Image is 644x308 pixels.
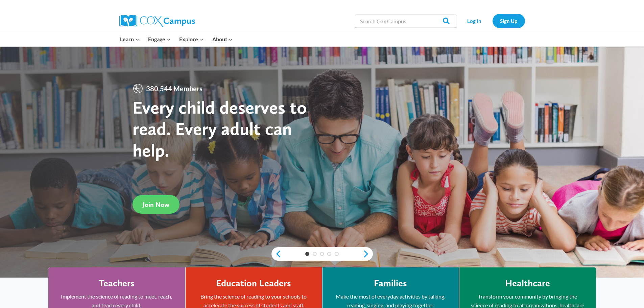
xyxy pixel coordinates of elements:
[335,252,339,256] a: 5
[313,252,317,256] a: 2
[493,14,525,28] a: Sign Up
[179,35,204,44] span: Explore
[271,250,282,258] a: previous
[116,32,237,46] nav: Primary Navigation
[143,83,205,94] span: 380,544 Members
[133,195,180,214] a: Join Now
[133,96,307,161] strong: Every child deserves to read. Every adult can help.
[212,35,233,44] span: About
[355,14,456,28] input: Search Cox Campus
[363,250,373,258] a: next
[505,278,550,289] h4: Healthcare
[374,278,407,289] h4: Families
[320,252,324,256] a: 3
[460,14,525,28] nav: Secondary Navigation
[460,14,489,28] a: Log In
[120,35,139,44] span: Learn
[305,252,309,256] a: 1
[148,35,171,44] span: Engage
[271,247,373,261] div: content slider buttons
[143,200,169,209] span: Join Now
[119,15,195,27] img: Cox Campus
[327,252,331,256] a: 4
[99,278,135,289] h4: Teachers
[216,278,291,289] h4: Education Leaders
